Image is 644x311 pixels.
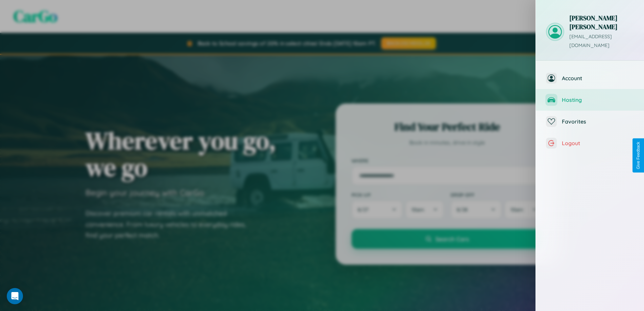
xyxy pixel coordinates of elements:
span: Account [562,75,634,82]
div: Give Feedback [636,142,641,169]
button: Account [536,67,644,89]
button: Favorites [536,111,644,132]
span: Logout [562,140,634,147]
span: Favorites [562,118,634,125]
button: Hosting [536,89,644,111]
div: Open Intercom Messenger [7,288,23,304]
button: Logout [536,132,644,154]
p: [EMAIL_ADDRESS][DOMAIN_NAME] [569,32,634,50]
h3: [PERSON_NAME] [PERSON_NAME] [569,14,634,31]
span: Hosting [562,96,634,103]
